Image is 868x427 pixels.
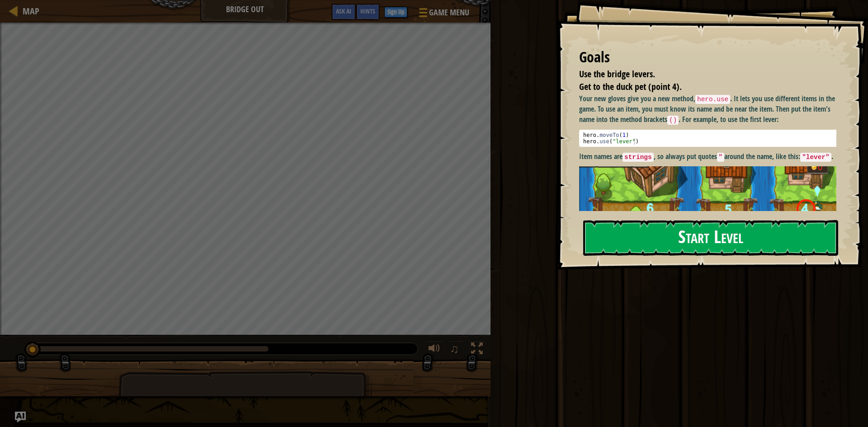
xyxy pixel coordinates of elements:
[468,341,486,359] button: Toggle fullscreen
[384,7,407,18] button: Sign Up
[579,80,682,93] span: Get to the duck pet (point 4).
[623,153,653,162] code: strings
[336,7,351,15] span: Ask AI
[579,47,836,68] div: Goals
[360,7,375,15] span: Hints
[717,153,725,162] code: "
[450,342,459,356] span: ♫
[23,5,39,17] span: Map
[579,94,843,125] p: Your new gloves give you a new method, . It lets you use different items in the game. To use an i...
[579,151,833,161] strong: Item names are , so always put quotes around the name, like this: .
[18,5,39,17] a: Map
[412,4,475,25] button: Game Menu
[568,80,834,94] li: Get to the duck pet (point 4).
[583,220,838,256] button: Start Level
[425,341,443,359] button: Adjust volume
[667,116,679,125] code: ()
[579,68,655,80] span: Use the bridge levers.
[331,4,356,20] button: Ask AI
[579,166,843,324] img: Screenshot 2022 10 06 at 14
[695,95,730,104] code: hero.use
[568,68,834,81] li: Use the bridge levers.
[429,7,469,19] span: Game Menu
[448,341,463,359] button: ♫
[15,412,26,422] button: Ask AI
[800,153,831,162] code: "lever"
